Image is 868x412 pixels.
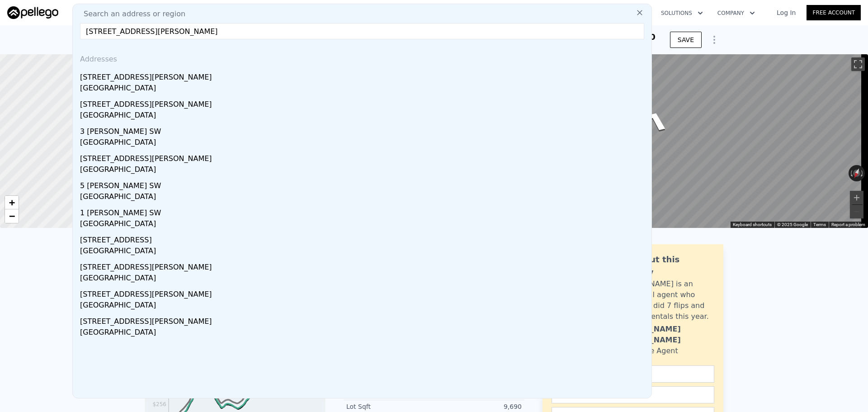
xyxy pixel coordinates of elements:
[80,137,648,150] div: [GEOGRAPHIC_DATA]
[80,218,648,231] div: [GEOGRAPHIC_DATA]
[76,47,648,68] div: Addresses
[80,95,648,110] div: [STREET_ADDRESS][PERSON_NAME]
[80,300,648,313] div: [GEOGRAPHIC_DATA]
[80,273,648,285] div: [GEOGRAPHIC_DATA]
[670,32,702,48] button: SAVE
[80,231,648,246] div: [STREET_ADDRESS]
[710,5,762,21] button: Company
[80,150,648,164] div: [STREET_ADDRESS][PERSON_NAME]
[80,285,648,300] div: [STREET_ADDRESS][PERSON_NAME]
[80,258,648,273] div: [STREET_ADDRESS][PERSON_NAME]
[613,253,714,279] div: Ask about this property
[434,402,522,411] div: 9,690
[733,222,772,228] button: Keyboard shortcuts
[80,246,648,258] div: [GEOGRAPHIC_DATA]
[5,196,19,209] a: Zoom in
[860,165,865,181] button: Rotate clockwise
[7,6,58,19] img: Pellego
[80,313,648,327] div: [STREET_ADDRESS][PERSON_NAME]
[613,324,714,346] div: [PERSON_NAME] [PERSON_NAME]
[346,402,434,411] div: Lot Sqft
[654,5,710,21] button: Solutions
[80,23,644,39] input: Enter an address, city, region, neighborhood or zip code
[9,197,15,208] span: +
[80,68,648,83] div: [STREET_ADDRESS][PERSON_NAME]
[80,204,648,218] div: 1 [PERSON_NAME] SW
[80,177,648,191] div: 5 [PERSON_NAME] SW
[851,57,865,71] button: Toggle fullscreen view
[80,164,648,177] div: [GEOGRAPHIC_DATA]
[5,209,19,223] a: Zoom out
[152,401,166,407] tspan: $256
[76,9,185,19] span: Search an address or region
[80,123,648,137] div: 3 [PERSON_NAME] SW
[80,327,648,340] div: [GEOGRAPHIC_DATA]
[80,191,648,204] div: [GEOGRAPHIC_DATA]
[80,110,648,123] div: [GEOGRAPHIC_DATA]
[777,222,808,227] span: © 2025 Google
[831,222,865,227] a: Report a problem
[850,205,863,218] button: Zoom out
[850,191,863,204] button: Zoom in
[80,83,648,95] div: [GEOGRAPHIC_DATA]
[850,165,863,182] button: Reset the view
[766,8,807,17] a: Log In
[705,31,723,49] button: Show Options
[813,222,826,227] a: Terms (opens in new tab)
[9,210,15,222] span: −
[807,5,861,20] a: Free Account
[613,279,714,322] div: [PERSON_NAME] is an active local agent who personally did 7 flips and bought 3 rentals this year.
[849,165,854,181] button: Rotate counterclockwise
